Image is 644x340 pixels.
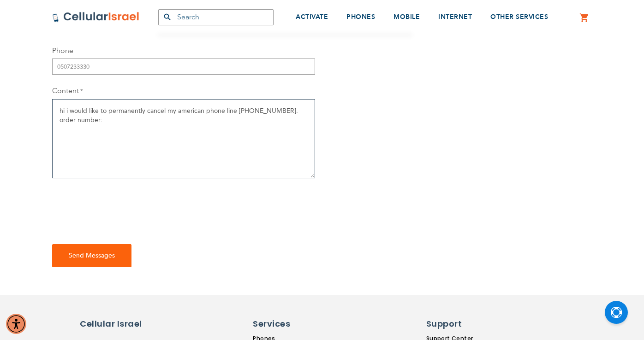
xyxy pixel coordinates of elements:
span: Send Messages [69,251,115,260]
span: ACTIVATE [296,12,328,21]
span: OTHER SERVICES [490,12,548,21]
span: INTERNET [438,12,472,21]
button: Send Messages [52,244,131,267]
span: MOBILE [394,12,420,21]
input: Search [158,9,274,25]
div: Accessibility Menu [6,314,26,334]
textarea: Content [52,99,315,178]
label: Phone [52,46,73,56]
h6: Services [253,318,331,330]
input: Phone [52,59,315,75]
h6: Support [426,318,481,330]
iframe: reCAPTCHA [52,189,192,225]
span: PHONES [346,12,375,21]
img: Cellular Israel Logo [52,12,140,23]
h6: Cellular Israel [80,318,158,330]
label: Content [52,86,83,96]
